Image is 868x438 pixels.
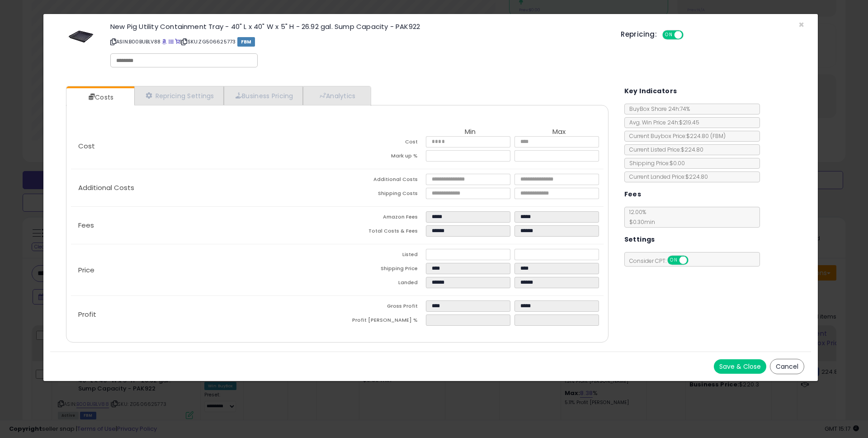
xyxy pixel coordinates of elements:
[714,359,766,374] button: Save & Close
[337,188,426,202] td: Shipping Costs
[426,128,514,136] th: Min
[687,257,701,264] span: OFF
[337,136,426,150] td: Cost
[624,86,677,97] h5: Key Indicators
[624,234,655,245] h5: Settings
[514,128,603,136] th: Max
[625,119,699,126] span: Avg. Win Price 24h: $219.45
[71,311,337,318] p: Profit
[682,31,697,39] span: OFF
[625,218,655,226] span: $0.30 min
[337,314,426,328] td: Profit [PERSON_NAME] %
[67,23,94,50] img: 41clA6ZZtwL._SL60_.jpg
[134,86,224,105] a: Repricing Settings
[66,88,133,106] a: Costs
[625,208,655,226] span: 12.00 %
[224,86,303,105] a: Business Pricing
[625,257,700,265] span: Consider CPT:
[110,34,607,49] p: ASIN: B00BUBLV88 | SKU: ZG506625773
[621,31,657,38] h5: Repricing:
[162,38,167,45] a: BuyBox page
[625,105,690,113] span: BuyBox Share 24h: 74%
[625,146,703,153] span: Current Listed Price: $224.80
[169,38,174,45] a: All offer listings
[686,132,726,140] span: $224.80
[71,143,337,150] p: Cost
[710,132,726,140] span: ( FBM )
[798,18,804,31] span: ×
[337,174,426,188] td: Additional Costs
[624,189,642,200] h5: Fees
[668,257,679,264] span: ON
[303,86,370,105] a: Analytics
[337,150,426,164] td: Mark up %
[625,173,708,181] span: Current Landed Price: $224.80
[175,38,180,45] a: Your listing only
[71,222,337,229] p: Fees
[663,31,675,39] span: ON
[337,277,426,291] td: Landed
[625,159,685,167] span: Shipping Price: $0.00
[337,300,426,314] td: Gross Profit
[625,132,726,140] span: Current Buybox Price:
[71,184,337,191] p: Additional Costs
[237,37,255,47] span: FBM
[71,267,337,274] p: Price
[770,359,804,374] button: Cancel
[337,211,426,225] td: Amazon Fees
[337,249,426,263] td: Listed
[110,23,607,30] h3: New Pig Utility Containment Tray - 40" L x 40" W x 5" H - 26.92 gal. Sump Capacity - PAK922
[337,225,426,239] td: Total Costs & Fees
[337,263,426,277] td: Shipping Price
